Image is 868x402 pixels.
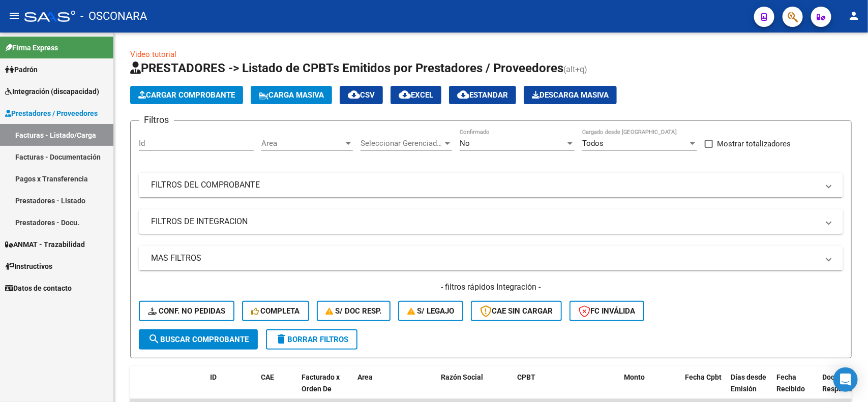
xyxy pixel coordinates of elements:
[460,139,470,148] span: No
[5,261,52,272] span: Instructivos
[302,373,340,393] span: Facturado x Orden De
[685,373,722,381] span: Fecha Cpbt
[261,373,274,381] span: CAE
[130,86,243,104] button: Cargar Comprobante
[5,108,98,119] span: Prestadores / Proveedores
[151,179,819,191] mat-panel-title: FILTROS DEL COMPROBANTE
[8,10,20,22] mat-icon: menu
[261,139,344,148] span: Area
[139,209,843,234] mat-expansion-panel-header: FILTROS DE INTEGRACION
[524,86,617,104] app-download-masive: Descarga masiva de comprobantes (adjuntos)
[259,90,324,100] span: Carga Masiva
[441,373,483,381] span: Razón Social
[524,86,617,104] button: Descarga Masiva
[471,301,562,321] button: CAE SIN CARGAR
[148,335,249,344] span: Buscar Comprobante
[151,216,819,227] mat-panel-title: FILTROS DE INTEGRACION
[340,86,383,104] button: CSV
[776,373,805,393] span: Fecha Recibido
[457,90,508,100] span: Estandar
[266,329,357,350] button: Borrar Filtros
[148,306,225,316] span: Conf. no pedidas
[398,301,463,321] button: S/ legajo
[532,90,609,100] span: Descarga Masiva
[361,139,443,148] span: Seleccionar Gerenciador
[139,301,234,321] button: Conf. no pedidas
[348,90,375,100] span: CSV
[517,373,535,381] span: CPBT
[151,253,819,264] mat-panel-title: MAS FILTROS
[5,283,72,294] span: Datos de contacto
[139,329,258,350] button: Buscar Comprobante
[579,306,635,316] span: FC Inválida
[5,64,38,75] span: Padrón
[210,373,217,381] span: ID
[822,373,868,393] span: Doc Respaldatoria
[326,306,382,316] span: S/ Doc Resp.
[80,5,147,27] span: - OSCONARA
[242,301,309,321] button: Completa
[139,246,843,270] mat-expansion-panel-header: MAS FILTROS
[251,306,300,316] span: Completa
[457,88,469,101] mat-icon: cloud_download
[251,86,332,104] button: Carga Masiva
[130,61,563,75] span: PRESTADORES -> Listado de CPBTs Emitidos por Prestadores / Proveedores
[348,88,360,101] mat-icon: cloud_download
[5,42,58,53] span: Firma Express
[148,333,160,345] mat-icon: search
[391,86,441,104] button: EXCEL
[848,10,860,22] mat-icon: person
[480,306,553,316] span: CAE SIN CARGAR
[139,173,843,197] mat-expansion-panel-header: FILTROS DEL COMPROBANTE
[731,373,766,393] span: Días desde Emisión
[399,88,411,101] mat-icon: cloud_download
[317,301,391,321] button: S/ Doc Resp.
[275,335,348,344] span: Borrar Filtros
[138,90,235,100] span: Cargar Comprobante
[357,373,373,381] span: Area
[449,86,516,104] button: Estandar
[582,139,604,148] span: Todos
[570,301,644,321] button: FC Inválida
[399,90,433,100] span: EXCEL
[139,282,843,293] h4: - filtros rápidos Integración -
[624,373,645,381] span: Monto
[5,239,85,250] span: ANMAT - Trazabilidad
[833,367,858,392] div: Open Intercom Messenger
[139,113,174,127] h3: Filtros
[5,86,99,97] span: Integración (discapacidad)
[130,50,176,59] a: Video tutorial
[563,65,587,74] span: (alt+q)
[717,138,791,150] span: Mostrar totalizadores
[275,333,287,345] mat-icon: delete
[407,306,454,316] span: S/ legajo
